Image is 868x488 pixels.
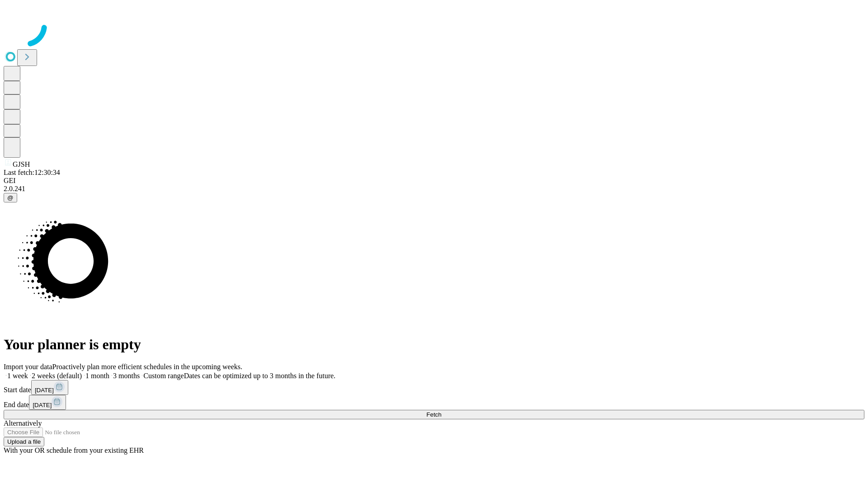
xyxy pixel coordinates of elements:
[4,336,864,353] h1: Your planner is empty
[113,372,140,380] span: 3 months
[31,380,68,395] button: [DATE]
[52,363,242,371] span: Proactively plan more efficient schedules in the upcoming weeks.
[7,372,28,380] span: 1 week
[32,372,82,380] span: 2 weeks (default)
[4,185,864,193] div: 2.0.241
[13,160,30,168] span: GJSH
[4,193,17,202] button: @
[4,410,864,419] button: Fetch
[184,372,335,380] span: Dates can be optimized up to 3 months in the future.
[4,395,864,410] div: End date
[4,446,144,454] span: With your OR schedule from your existing EHR
[4,380,864,395] div: Start date
[4,419,42,427] span: Alternatively
[85,372,109,380] span: 1 month
[143,372,184,380] span: Custom range
[426,411,441,418] span: Fetch
[4,437,44,446] button: Upload a file
[7,194,14,201] span: @
[4,169,60,176] span: Last fetch: 12:30:34
[35,387,54,394] span: [DATE]
[4,177,864,185] div: GEI
[29,395,66,410] button: [DATE]
[4,363,52,371] span: Import your data
[33,402,52,408] span: [DATE]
